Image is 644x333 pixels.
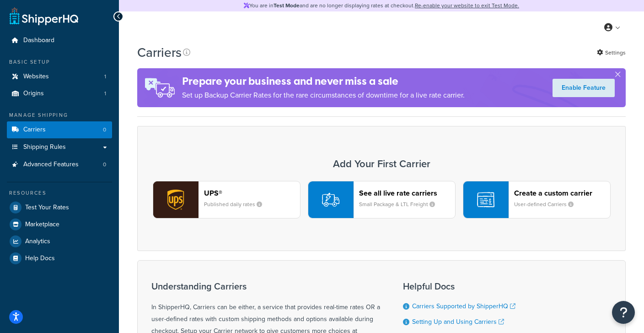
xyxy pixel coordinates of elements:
[147,158,616,169] h3: Add Your First Carrier
[553,79,615,97] a: Enable Feature
[23,143,66,151] span: Shipping Rules
[7,32,112,49] a: Dashboard
[103,161,106,169] span: 0
[204,189,300,197] header: UPS®
[182,89,465,102] p: Set up Backup Carrier Rates for the rare circumstances of downtime for a live rate carrier.
[7,156,112,173] li: Advanced Features
[153,181,198,218] img: ups logo
[104,90,106,98] span: 1
[359,200,442,208] small: Small Package & LTL Freight
[7,68,112,85] a: Websites 1
[7,68,112,85] li: Websites
[514,200,581,208] small: User-defined Carriers
[7,111,112,119] div: Manage Shipping
[25,204,69,212] span: Test Your Rates
[7,85,112,102] li: Origins
[151,281,380,291] h3: Understanding Carriers
[514,189,610,197] header: Create a custom carrier
[7,121,112,138] a: Carriers 0
[322,191,339,208] img: icon-carrier-liverate-becf4550.svg
[204,200,269,208] small: Published daily rates
[182,74,465,89] h4: Prepare your business and never miss a sale
[7,189,112,197] div: Resources
[23,73,49,81] span: Websites
[103,126,106,134] span: 0
[477,191,494,208] img: icon-carrier-custom-c93b8a24.svg
[23,37,54,44] span: Dashboard
[612,301,635,324] button: Open Resource Center
[137,68,182,107] img: ad-rules-rateshop-fe6ec290ccb7230408bd80ed9643f0289d75e0ffd9eb532fc0e269fcd187b520.png
[25,221,59,229] span: Marketplace
[23,126,46,134] span: Carriers
[412,317,504,327] a: Setting Up and Using Carriers
[7,216,112,233] a: Marketplace
[359,189,455,197] header: See all live rate carriers
[7,250,112,267] a: Help Docs
[104,73,106,81] span: 1
[308,181,456,218] button: See all live rate carriersSmall Package & LTL Freight
[7,121,112,138] li: Carriers
[10,7,78,25] a: ShipperHQ Home
[7,58,112,66] div: Basic Setup
[403,281,522,291] h3: Helpful Docs
[25,238,50,246] span: Analytics
[23,161,79,169] span: Advanced Features
[597,46,626,59] a: Settings
[415,1,519,10] a: Re-enable your website to exit Test Mode.
[137,44,182,61] h1: Carriers
[274,1,300,10] strong: Test Mode
[7,139,112,156] a: Shipping Rules
[7,156,112,173] a: Advanced Features 0
[412,301,515,311] a: Carriers Supported by ShipperHQ
[25,255,55,262] span: Help Docs
[7,233,112,250] a: Analytics
[7,199,112,216] a: Test Your Rates
[153,181,301,218] button: ups logoUPS®Published daily rates
[463,181,611,218] button: Create a custom carrierUser-defined Carriers
[23,90,44,98] span: Origins
[7,85,112,102] a: Origins 1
